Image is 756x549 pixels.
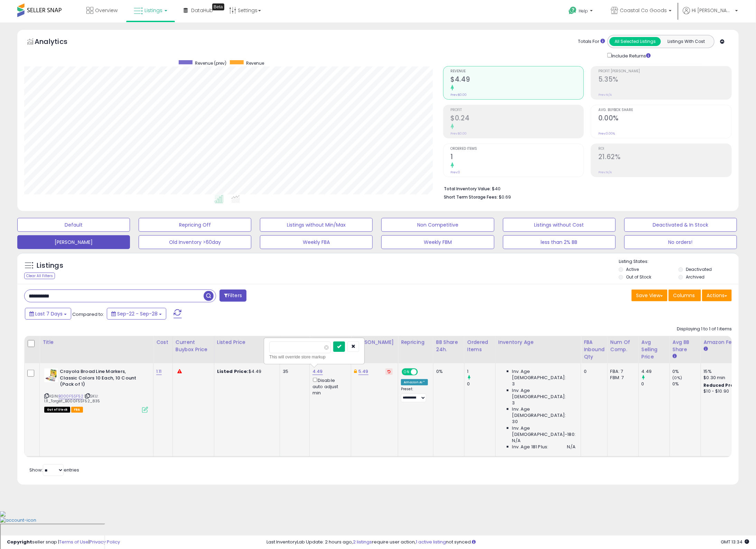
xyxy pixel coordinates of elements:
[610,368,633,375] div: FBA: 7
[686,266,712,272] label: Deactivated
[609,37,661,46] button: All Selected Listings
[669,290,701,301] button: Columns
[686,274,704,280] label: Archived
[444,184,727,192] li: $40
[117,310,158,317] span: Sep-22 - Sep-28
[44,393,100,404] span: | SKU: 1.11_Target_B000F5SF52_835
[512,438,521,444] span: N/A
[584,368,602,375] div: 0
[673,381,701,387] div: 0%
[156,368,162,375] a: 1.11
[246,60,264,66] span: Revenue
[24,273,55,279] div: Clear All Filters
[401,387,428,402] div: Preset:
[619,258,739,265] p: Listing States:
[312,376,346,396] div: Disable auto adjust min
[35,37,81,48] h5: Analytics
[673,339,698,353] div: Avg BB Share
[95,7,118,14] span: Overview
[436,368,459,375] div: 0%
[598,170,612,174] small: Prev: N/A
[598,131,615,136] small: Prev: 0.00%
[568,6,577,15] i: Get Help
[401,379,428,385] div: Amazon AI *
[17,218,130,232] button: Default
[43,339,150,346] div: Title
[598,70,731,73] span: Profit [PERSON_NAME]
[451,108,584,112] span: Profit
[626,266,639,272] label: Active
[35,310,63,317] span: Last 7 Days
[598,147,731,151] span: ROI
[195,60,226,66] span: Revenue (prev)
[512,444,549,450] span: Inv. Age 181 Plus:
[354,369,357,374] i: This overrides the store level Dynamic Max Price for this listing
[436,339,461,353] div: BB Share 24h.
[512,368,576,381] span: Inv. Age [DEMOGRAPHIC_DATA]:
[673,292,695,299] span: Columns
[212,3,224,10] div: Tooltip anchor
[512,425,576,438] span: Inv. Age [DEMOGRAPHIC_DATA]-180:
[567,444,576,450] span: N/A
[29,467,79,473] span: Show: entries
[44,368,58,382] img: 418-GA+xPtL._SL40_.jpg
[673,375,682,381] small: (0%)
[673,353,677,359] small: Avg BB Share.
[467,381,495,387] div: 0
[25,308,71,320] button: Last 7 Days
[451,93,467,97] small: Prev: $0.00
[283,368,304,375] div: 35
[60,368,144,390] b: Crayola Broad Line Markers, Classic Colors 10 Each, 10 Count (Pack of 1)
[578,38,605,45] div: Totals For
[451,131,467,136] small: Prev: $0.00
[598,75,731,85] h2: 5.35%
[269,354,359,360] div: This will override store markup
[388,370,391,373] i: Revert to store-level Dynamic Max Price
[72,311,104,318] span: Compared to:
[624,218,737,232] button: Deactivated & In Stock
[563,1,600,22] a: Help
[260,235,373,249] button: Weekly FBA
[642,339,667,360] div: Avg Selling Price
[704,382,749,388] b: Reduced Prof. Rng.
[598,153,731,162] h2: 21.62%
[191,7,213,14] span: DataHub
[58,393,83,399] a: B000F5SF52
[683,7,738,22] a: Hi [PERSON_NAME]
[444,186,491,192] b: Total Inventory Value:
[512,400,515,406] span: 3
[632,290,668,301] button: Save View
[704,346,708,352] small: Amazon Fees.
[381,235,494,249] button: Weekly FBM
[692,7,733,14] span: Hi [PERSON_NAME]
[402,369,411,375] span: ON
[381,218,494,232] button: Non Competitive
[139,218,251,232] button: Repricing Off
[451,147,584,151] span: Ordered Items
[642,368,670,375] div: 4.49
[139,235,251,249] button: Old Inventory >60day
[598,108,731,112] span: Avg. Buybox Share
[37,261,63,271] h5: Listings
[176,339,211,353] div: Current Buybox Price
[610,339,636,353] div: Num of Comp.
[673,368,701,375] div: 0%
[499,194,511,200] span: $0.69
[610,375,633,381] div: FBM: 7
[512,381,515,387] span: 3
[620,7,667,14] span: Coastal Co Goods
[354,339,395,346] div: [PERSON_NAME]
[44,407,70,413] span: All listings that are currently out of stock and unavailable for purchase on Amazon
[624,235,737,249] button: No orders!
[642,381,670,387] div: 0
[512,387,576,400] span: Inv. Age [DEMOGRAPHIC_DATA]:
[598,114,731,123] h2: 0.00%
[107,308,166,320] button: Sep-22 - Sep-28
[503,218,616,232] button: Listings without Cost
[661,37,712,46] button: Listings With Cost
[503,235,616,249] button: less than 2% BB
[498,339,578,346] div: Inventory Age
[602,52,659,59] div: Include Returns
[579,8,588,14] span: Help
[156,339,170,346] div: Cost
